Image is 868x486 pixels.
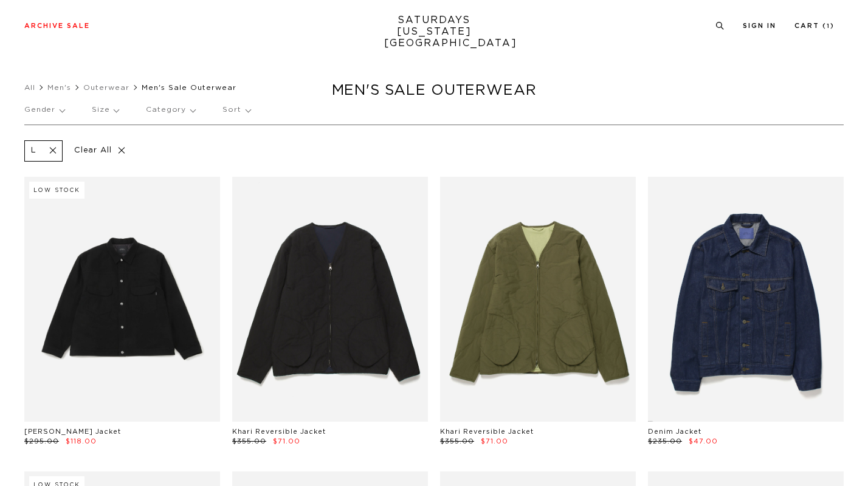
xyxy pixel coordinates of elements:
a: Outerwear [83,84,129,91]
p: L [31,146,36,156]
a: [PERSON_NAME] Jacket [24,428,121,435]
span: $47.00 [689,438,718,445]
p: Size [92,96,119,124]
div: Low Stock [29,182,84,199]
span: $355.00 [440,438,474,445]
a: Khari Reversible Jacket [440,428,534,435]
span: $71.00 [481,438,508,445]
p: Sort [222,96,250,124]
a: Denim Jacket [648,428,701,435]
small: 1 [827,24,830,29]
a: Sign In [743,22,776,29]
span: $118.00 [66,438,97,445]
a: SATURDAYS[US_STATE][GEOGRAPHIC_DATA] [384,15,484,49]
a: Khari Reversible Jacket [232,428,326,435]
span: Men's Sale Outerwear [142,84,236,91]
a: Archive Sale [24,22,90,29]
span: $355.00 [232,438,266,445]
span: $71.00 [273,438,300,445]
p: Clear All [69,140,131,162]
p: Gender [24,96,64,124]
a: Men's [47,84,71,91]
p: Category [146,96,195,124]
span: $295.00 [24,438,59,445]
a: All [24,84,35,91]
span: $235.00 [648,438,682,445]
a: Cart (1) [794,22,835,29]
